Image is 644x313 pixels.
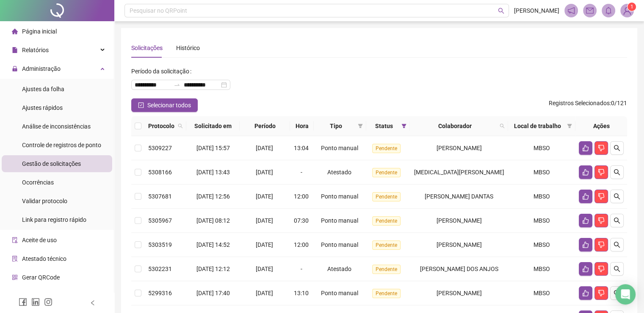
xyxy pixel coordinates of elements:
span: 5302231 [148,265,172,272]
span: lock [12,66,18,72]
span: [PERSON_NAME] [437,145,482,151]
span: : 0 / 121 [549,98,627,112]
span: mail [586,7,594,14]
div: Open Intercom Messenger [615,284,636,305]
span: [PERSON_NAME] [437,217,482,224]
span: dislike [598,241,605,248]
span: Atestado técnico [22,255,66,262]
span: 13:10 [294,290,309,296]
span: audit [12,237,18,243]
span: Gestão de solicitações [22,160,81,167]
td: MBSO [508,209,575,233]
span: 5305967 [148,217,172,224]
span: dislike [598,217,605,224]
span: Análise de inconsistências [22,123,91,130]
span: Local de trabalho [511,121,564,131]
span: Pendente [372,289,401,298]
span: Ponto manual [321,145,358,151]
span: search [614,193,620,200]
span: Pendente [372,192,401,201]
span: filter [567,123,572,129]
span: linkedin [31,298,40,306]
span: Ajustes rápidos [22,104,63,111]
span: [PERSON_NAME] DANTAS [425,193,493,200]
span: search [614,169,620,176]
span: check-square [138,102,144,108]
span: [DATE] [256,169,273,176]
span: Pendente [372,216,401,226]
span: like [582,145,589,151]
span: [MEDICAL_DATA][PERSON_NAME] [414,169,504,176]
span: [DATE] 15:57 [196,145,230,151]
span: [PERSON_NAME] [514,6,559,15]
span: filter [565,120,574,132]
span: [DATE] 12:12 [196,265,230,272]
th: Hora [290,116,314,136]
span: [DATE] 17:40 [196,290,230,296]
span: Pendente [372,144,401,153]
span: home [12,28,18,34]
span: [DATE] 08:12 [196,217,230,224]
span: left [90,300,96,306]
span: swap-right [174,81,180,88]
span: 07:30 [294,217,309,224]
span: search [614,217,620,224]
span: Ponto manual [321,217,358,224]
td: MBSO [508,257,575,281]
img: 87587 [621,4,633,17]
span: Aceite de uso [22,237,57,243]
span: Colaborador [413,121,496,131]
span: search [614,241,620,248]
span: Gerar QRCode [22,274,60,281]
span: Status [370,121,398,131]
label: Período da solicitação [131,64,195,78]
td: MBSO [508,160,575,184]
span: search [500,123,505,129]
span: Ajustes da folha [22,86,64,92]
td: MBSO [508,233,575,257]
span: [PERSON_NAME] [437,241,482,248]
span: search [498,120,506,132]
span: search [614,145,620,151]
span: [DATE] 12:56 [196,193,230,200]
span: 5308166 [148,169,172,176]
span: like [582,217,589,224]
span: [DATE] 13:43 [196,169,230,176]
span: search [178,123,183,129]
span: Protocolo [148,121,174,131]
span: Link para registro rápido [22,216,86,223]
span: Atestado [327,169,351,176]
span: qrcode [12,274,18,280]
span: filter [356,120,365,132]
span: Validar protocolo [22,198,67,204]
span: file [12,47,18,53]
span: Relatórios [22,47,49,53]
span: Tipo [317,121,354,131]
button: Selecionar todos [131,98,198,112]
sup: Atualize o seu contato no menu Meus Dados [627,3,636,11]
span: 13:04 [294,145,309,151]
span: dislike [598,193,605,200]
span: solution [12,256,18,262]
span: 1 [630,4,633,10]
span: [DATE] [256,265,273,272]
span: like [582,290,589,296]
div: Solicitações [131,43,163,53]
span: search [176,120,185,132]
span: 12:00 [294,193,309,200]
span: like [582,265,589,272]
td: MBSO [508,184,575,209]
span: [PERSON_NAME] [437,290,482,296]
span: Pendente [372,240,401,250]
span: Pendente [372,265,401,274]
span: Ponto manual [321,241,358,248]
span: 5303519 [148,241,172,248]
span: search [498,8,504,14]
span: dislike [598,265,605,272]
span: like [582,193,589,200]
span: Ocorrências [22,179,54,186]
span: [PERSON_NAME] DOS ANJOS [420,265,498,272]
span: [DATE] [256,193,273,200]
span: filter [358,123,363,129]
span: [DATE] [256,241,273,248]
